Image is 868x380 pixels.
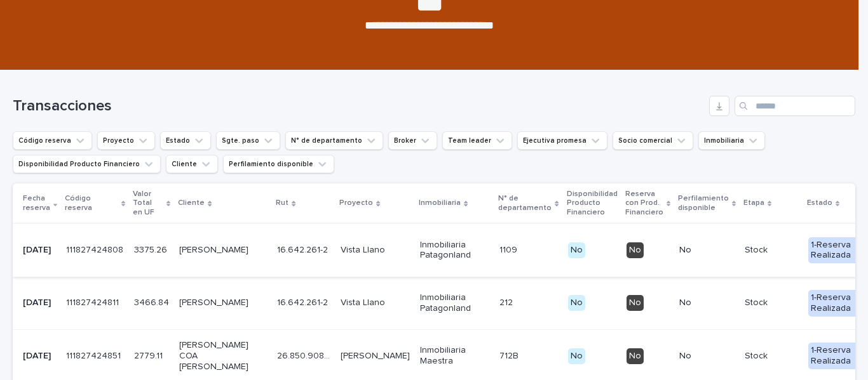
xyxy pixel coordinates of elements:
button: Socio comercial [613,131,693,150]
button: Inmobiliaria [698,131,765,150]
button: Disponibilidad Producto Financiero [13,155,161,173]
p: 3466.84 [134,295,172,308]
p: 16.642.261-2 [277,295,330,308]
p: Cliente [178,196,205,210]
div: 1-Reserva Realizada [808,343,861,369]
div: No [568,295,585,311]
p: 212 [499,295,515,308]
p: 111827424851 [66,348,123,362]
button: Cliente [166,155,218,173]
p: 712B [499,348,521,362]
p: Código reserva [65,192,118,215]
p: 2779.11 [134,348,165,362]
p: 3375.26 [134,242,170,256]
p: Rut [276,196,288,210]
p: Inmobiliaria Patagonland [420,240,489,261]
h1: Transacciones [13,97,704,115]
p: Disponibilidad Producto Financiero [567,187,618,219]
p: Proyecto [339,196,373,210]
p: No [679,298,735,308]
div: No [627,242,644,258]
p: Reserva con Prod. Financiero [625,187,663,219]
p: N° de departamento [498,192,552,215]
p: 111827424808 [66,242,126,256]
div: No [568,242,585,258]
p: 16.642.261-2 [277,242,330,256]
p: 111827424811 [66,295,121,308]
p: No [679,245,735,256]
p: Fecha reserva [23,192,50,215]
button: Sgte. paso [216,131,280,150]
p: Vista Llano [341,298,410,308]
p: [PERSON_NAME] [341,351,410,362]
p: Stock [745,351,798,362]
p: Estado [807,196,832,210]
input: Search [735,96,855,116]
button: Proyecto [97,131,155,150]
button: Código reserva [13,131,92,150]
p: Vista Llano [341,245,410,256]
button: Estado [160,131,211,150]
button: Broker [388,131,437,150]
p: Inmobiliaria Patagonland [420,292,489,314]
p: [PERSON_NAME] [179,298,267,308]
div: No [627,295,644,311]
div: No [568,348,585,364]
p: Inmobiliaria Maestra [420,345,489,367]
p: [PERSON_NAME] COA [PERSON_NAME] [179,340,267,372]
p: Valor Total en UF [133,187,163,219]
button: N° de departamento [285,131,383,150]
p: [PERSON_NAME] [179,245,267,256]
p: [DATE] [23,298,56,308]
p: Stock [745,298,798,308]
p: No [679,351,735,362]
p: Etapa [743,196,764,210]
p: 1109 [499,242,520,256]
button: Team leader [442,131,512,150]
button: Perfilamiento disponible [223,155,334,173]
p: Inmobiliaria [419,196,461,210]
div: No [627,348,644,364]
div: 1-Reserva Realizada [808,290,861,317]
button: Ejecutiva promesa [517,131,607,150]
div: 1-Reserva Realizada [808,237,861,264]
p: Stock [745,245,798,256]
p: 26.850.908-9 [277,348,333,362]
p: Perfilamiento disponible [678,192,729,215]
p: [DATE] [23,245,56,256]
p: [DATE] [23,351,56,362]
